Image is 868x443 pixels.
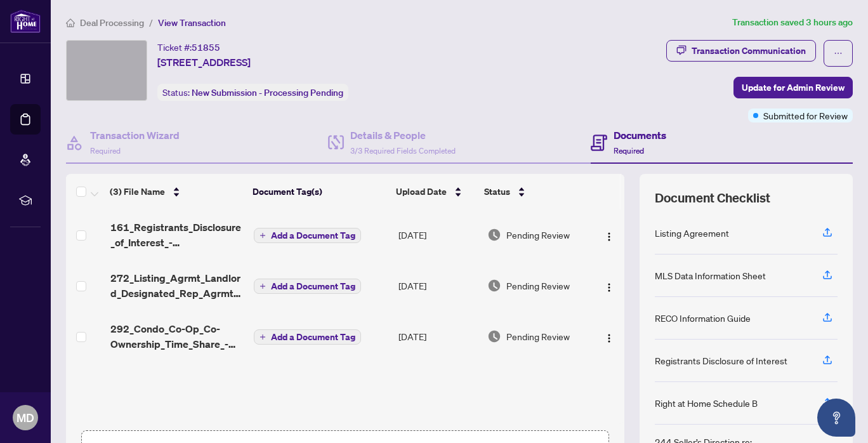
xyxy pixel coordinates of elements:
[733,77,853,98] button: Update for Admin Review
[391,174,479,209] th: Upload Date
[604,333,614,343] img: Logo
[484,185,510,199] span: Status
[271,333,355,341] span: Add a Document Tag
[393,260,482,311] td: [DATE]
[271,231,355,240] span: Add a Document Tag
[506,329,570,343] span: Pending Review
[110,185,165,199] span: (3) File Name
[260,232,266,239] span: plus
[90,146,121,155] span: Required
[110,270,244,301] span: 272_Listing_Agrmt_Landlord_Designated_Rep_Agrmt_Auth_to_Offer_for_Lease_-_PropTx-[PERSON_NAME].pdf
[655,189,770,207] span: Document Checklist
[834,49,843,58] span: ellipsis
[157,84,348,101] div: Status:
[604,232,614,242] img: Logo
[149,15,153,30] li: /
[487,329,501,343] img: Document Status
[763,109,848,122] span: Submitted for Review
[666,40,816,62] button: Transaction Communication
[254,227,361,244] button: Add a Document Tag
[396,185,447,199] span: Upload Date
[16,409,34,426] span: MD
[66,18,75,27] span: home
[604,282,614,293] img: Logo
[479,174,589,209] th: Status
[192,42,220,53] span: 51855
[742,77,845,98] span: Update for Admin Review
[732,15,853,30] article: Transaction saved 3 hours ago
[105,174,247,209] th: (3) File Name
[487,228,501,242] img: Document Status
[10,10,41,33] img: logo
[655,226,729,240] div: Listing Agreement
[692,41,806,61] div: Transaction Communication
[157,40,220,55] div: Ticket #:
[247,174,391,209] th: Document Tag(s)
[614,146,644,155] span: Required
[350,146,456,155] span: 3/3 Required Fields Completed
[260,334,266,340] span: plus
[157,55,251,70] span: [STREET_ADDRESS]
[817,399,855,437] button: Open asap
[192,87,343,98] span: New Submission - Processing Pending
[158,17,226,29] span: View Transaction
[110,321,244,352] span: 292_Condo_Co-Op_Co-Ownership_Time_Share_-_Lease_Sub-Lease_MLS_Data_Information_Form_-_PropTx-[PER...
[614,128,666,143] h4: Documents
[599,275,619,296] button: Logo
[254,279,361,294] button: Add a Document Tag
[271,282,355,291] span: Add a Document Tag
[655,311,751,325] div: RECO Information Guide
[599,225,619,245] button: Logo
[655,354,787,367] div: Registrants Disclosure of Interest
[506,228,570,242] span: Pending Review
[254,278,361,294] button: Add a Document Tag
[393,311,482,362] td: [DATE]
[260,283,266,289] span: plus
[350,128,456,143] h4: Details & People
[487,279,501,293] img: Document Status
[254,329,361,345] button: Add a Document Tag
[254,228,361,243] button: Add a Document Tag
[655,396,758,410] div: Right at Home Schedule B
[254,329,361,345] button: Add a Document Tag
[90,128,180,143] h4: Transaction Wizard
[80,17,144,29] span: Deal Processing
[655,268,766,282] div: MLS Data Information Sheet
[110,220,244,250] span: 161_Registrants_Disclosure_of_Interest_-_Disposition_of_Property_-_OREA.pdf
[393,209,482,260] td: [DATE]
[599,326,619,347] button: Logo
[506,279,570,293] span: Pending Review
